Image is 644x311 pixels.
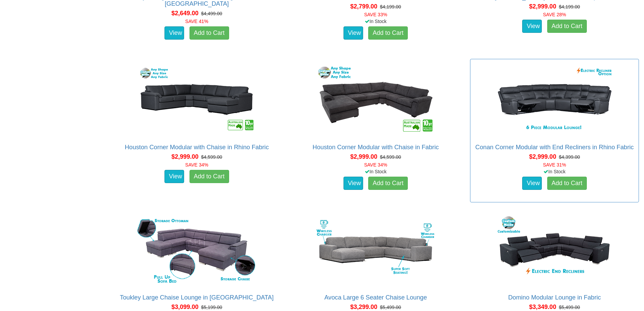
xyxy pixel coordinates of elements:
[136,213,258,287] img: Toukley Large Chaise Lounge in Fabric
[547,20,587,33] a: Add to Cart
[313,144,439,151] a: Houston Corner Modular with Chaise in Fabric
[547,177,587,190] a: Add to Cart
[290,18,462,25] div: In Stock
[380,305,401,310] del: $5,499.00
[380,154,401,160] del: $4,599.00
[469,168,640,175] div: In Stock
[171,10,198,17] span: $2,649.00
[201,154,222,160] del: $4,599.00
[190,26,229,40] a: Add to Cart
[543,162,566,168] font: SAVE 31%
[522,20,542,33] a: View
[368,177,408,190] a: Add to Cart
[201,11,222,16] del: $4,499.00
[494,213,616,287] img: Domino Modular Lounge in Fabric
[559,154,580,160] del: $4,399.00
[368,26,408,40] a: Add to Cart
[120,294,273,301] a: Toukley Large Chaise Lounge in [GEOGRAPHIC_DATA]
[185,162,208,168] font: SAVE 34%
[190,170,229,183] a: Add to Cart
[350,153,377,160] span: $2,999.00
[364,12,387,17] font: SAVE 33%
[529,304,556,310] span: $3,349.00
[380,4,401,9] del: $4,199.00
[343,177,363,190] a: View
[494,63,616,137] img: Conan Corner Modular with End Recliners in Rhino Fabric
[559,4,580,9] del: $4,199.00
[559,305,580,310] del: $5,499.00
[475,144,634,151] a: Conan Corner Modular with End Recliners in Rhino Fabric
[185,19,208,24] font: SAVE 41%
[125,144,269,151] a: Houston Corner Modular with Chaise in Rhino Fabric
[315,63,437,137] img: Houston Corner Modular with Chaise in Fabric
[164,26,184,40] a: View
[171,304,198,310] span: $3,099.00
[522,177,542,190] a: View
[508,294,601,301] a: Domino Modular Lounge in Fabric
[325,294,427,301] a: Avoca Large 6 Seater Chaise Lounge
[290,168,462,175] div: In Stock
[164,170,184,183] a: View
[350,3,377,10] span: $2,799.00
[350,304,377,310] span: $3,299.00
[315,213,437,287] img: Avoca Large 6 Seater Chaise Lounge
[171,153,198,160] span: $2,999.00
[364,162,387,168] font: SAVE 34%
[201,305,222,310] del: $5,199.00
[529,3,556,10] span: $2,999.00
[529,153,556,160] span: $2,999.00
[343,26,363,40] a: View
[543,12,566,17] font: SAVE 28%
[136,63,258,137] img: Houston Corner Modular with Chaise in Rhino Fabric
